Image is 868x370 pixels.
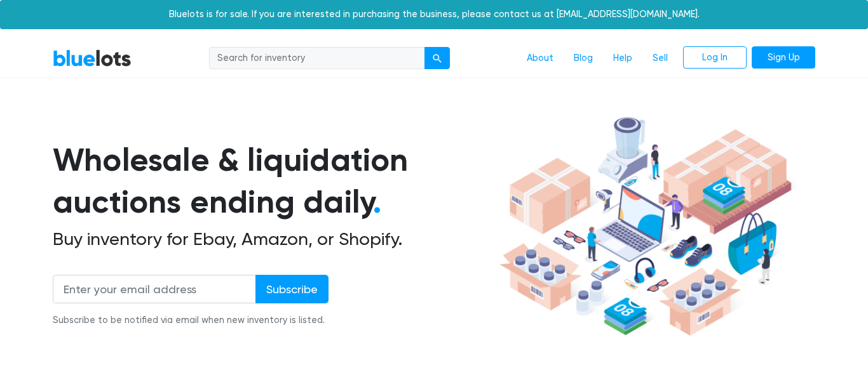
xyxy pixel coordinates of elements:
[642,46,678,70] a: Sell
[53,275,256,303] input: Enter your email address
[53,49,132,67] a: BlueLots
[752,46,815,69] a: Sign Up
[603,46,642,70] a: Help
[209,47,425,70] input: Search for inventory
[517,46,564,70] a: About
[683,46,747,69] a: Log In
[53,139,495,223] h1: Wholesale & liquidation auctions ending daily
[564,46,603,70] a: Blog
[53,228,495,250] h2: Buy inventory for Ebay, Amazon, or Shopify.
[373,183,381,221] span: .
[255,275,329,303] input: Subscribe
[495,111,796,342] img: hero-ee84e7d0318cb26816c560f6b4441b76977f77a177738b4e94f68c95b2b83dbb.png
[53,314,329,327] div: Subscribe to be notified via email when new inventory is listed.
